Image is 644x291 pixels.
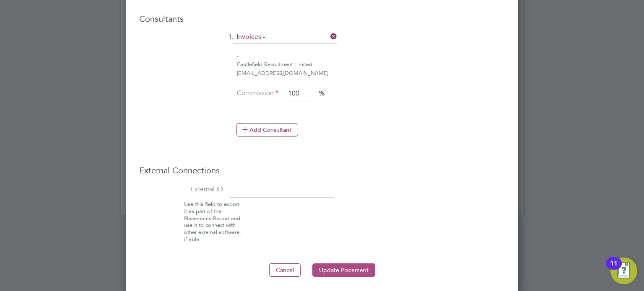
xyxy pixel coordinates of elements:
[237,69,505,78] div: [EMAIL_ADDRESS][DOMAIN_NAME]
[236,89,278,98] label: Commission
[610,263,618,274] div: 11
[269,263,301,277] button: Cancel
[139,185,223,194] label: External ID
[139,165,505,176] h3: External Connections
[139,13,505,24] h3: Consultants
[237,52,505,61] div: -
[610,258,637,284] button: Open Resource Center, 11 new notifications
[184,201,241,243] span: Use this field to export it as part of the Placements Report and use it to connect with other ext...
[312,263,375,277] button: Update Placement
[234,31,337,44] input: Search for...
[139,31,505,52] li: 1.
[236,123,298,136] button: Add Consultant
[237,60,505,69] div: Castlefield Recruitment Limited
[319,89,325,98] span: %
